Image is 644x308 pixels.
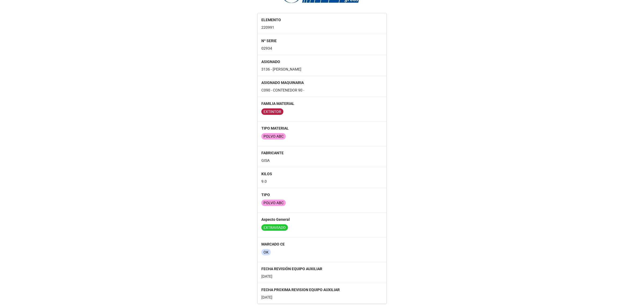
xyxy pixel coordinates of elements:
p: 220991 [261,25,383,30]
div: EXTRAVIADO [261,224,288,231]
b: ASIGNADO MAQUINARIA [261,80,304,85]
p: 02934 [261,46,383,51]
b: FECHA PROXIMA REVISION EQUIPO AUXILIAR [261,288,340,292]
b: FECHA REVISIÓN EQUIPO AUXILIAR [261,267,322,271]
div: POLVO ABC [261,200,286,206]
b: MARCADO CE [261,242,285,246]
div: POLVO ABC [261,133,286,140]
p: [DATE] [261,295,383,300]
b: ELEMENTO [261,18,281,22]
p: [DATE] [261,274,383,279]
p: 3136 - [PERSON_NAME] [261,67,383,72]
b: ASIGNADO [261,60,280,64]
b: TIPO [261,193,270,197]
p: 9.0 [261,179,383,184]
b: TIPO MATERIAL [261,126,289,130]
div: OK [261,249,271,255]
p: C090 - CONTENEDOR 90 - [261,87,383,93]
div: EXTINTOR [261,108,283,115]
b: Aspecto General [261,217,290,222]
b: FABRICANTE [261,151,284,155]
b: Nº SERIE [261,39,277,43]
p: GISA [261,158,383,163]
b: KILOS [261,172,272,176]
b: FAMILIA MATERIAL [261,101,294,106]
